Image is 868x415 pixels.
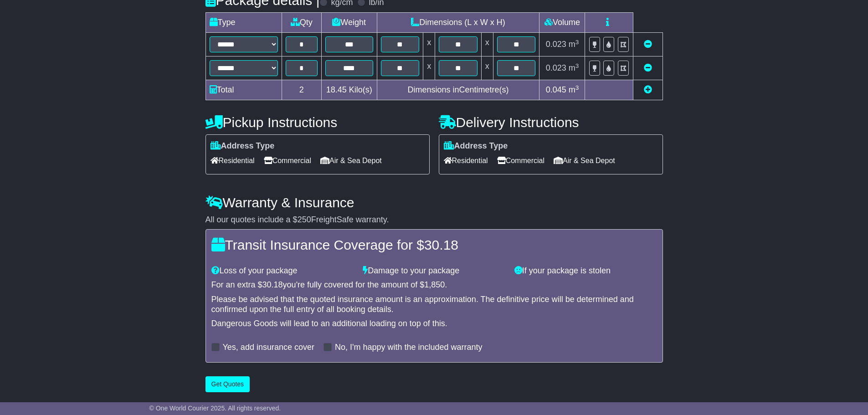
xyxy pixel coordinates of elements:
td: Dimensions in Centimetre(s) [377,80,539,100]
td: 2 [282,80,321,100]
td: Volume [539,13,585,33]
td: Weight [321,13,377,33]
a: Add new item [644,85,652,94]
span: m [569,40,579,49]
span: 250 [298,215,311,224]
sup: 3 [575,39,579,46]
span: 0.045 [546,85,566,94]
label: Address Type [211,141,275,151]
a: Remove this item [644,63,652,72]
span: m [569,85,579,94]
a: Remove this item [644,40,652,49]
span: Commercial [497,154,544,168]
td: x [481,33,493,56]
span: Residential [211,154,255,168]
button: Get Quotes [205,376,250,392]
span: 18.45 [326,85,347,94]
div: If your package is stolen [510,266,662,276]
span: Air & Sea Depot [554,154,615,168]
td: x [481,56,493,80]
span: Air & Sea Depot [320,154,382,168]
span: © One World Courier 2025. All rights reserved. [149,405,281,412]
div: Dangerous Goods will lead to an additional loading on top of this. [211,319,657,329]
span: 30.18 [424,237,458,252]
td: Qty [282,13,321,33]
td: Type [205,13,282,33]
label: Yes, add insurance cover [223,343,314,353]
label: Address Type [444,141,508,151]
h4: Transit Insurance Coverage for $ [211,237,657,252]
span: 0.023 [546,40,566,49]
h4: Delivery Instructions [439,115,663,130]
label: No, I'm happy with the included warranty [335,343,483,353]
div: Loss of your package [207,266,359,276]
span: m [569,63,579,72]
span: 30.18 [262,280,283,289]
td: x [423,56,435,80]
h4: Pickup Instructions [205,115,430,130]
span: Residential [444,154,488,168]
div: Damage to your package [358,266,510,276]
td: Dimensions (L x W x H) [377,13,539,33]
span: Commercial [264,154,311,168]
sup: 3 [575,62,579,69]
sup: 3 [575,84,579,91]
div: Please be advised that the quoted insurance amount is an approximation. The definitive price will... [211,295,657,314]
td: Kilo(s) [321,80,377,100]
div: For an extra $ you're fully covered for the amount of $ . [211,280,657,290]
td: x [423,33,435,56]
div: All our quotes include a $ FreightSafe warranty. [205,215,663,225]
span: 0.023 [546,63,566,72]
td: Total [205,80,282,100]
span: 1,850 [424,280,445,289]
h4: Warranty & Insurance [205,195,663,210]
